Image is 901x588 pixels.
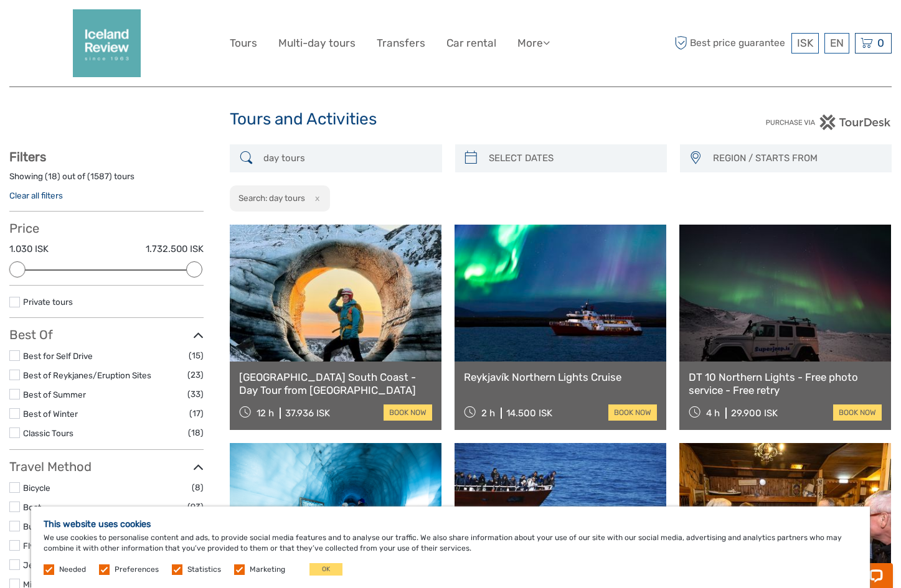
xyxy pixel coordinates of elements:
[238,193,305,203] h2: Search: day tours
[23,428,73,438] a: Classic Tours
[9,149,46,164] strong: Filters
[278,34,356,52] a: Multi-day tours
[187,368,204,382] span: (23)
[23,560,66,570] a: Jeep / 4x4
[73,9,141,77] img: 2352-2242c590-57d0-4cbf-9375-f685811e12ac_logo_big.png
[706,408,720,419] span: 4 h
[377,34,425,52] a: Transfers
[31,506,870,588] div: We use cookies to personalise content and ads, to provide social media features and to analyse ou...
[446,34,496,52] a: Car rental
[189,348,204,363] span: (15)
[833,404,882,421] a: book now
[307,192,324,205] button: x
[517,34,550,52] a: More
[9,170,204,190] div: Showing ( ) out of ( ) tours
[797,37,813,49] span: ISK
[23,351,93,361] a: Best for Self Drive
[9,327,204,342] h3: Best Of
[707,148,885,169] button: REGION / STARTS FROM
[9,221,204,236] h3: Price
[285,408,330,419] div: 37.936 ISK
[48,170,57,182] label: 18
[187,387,204,401] span: (33)
[115,564,159,575] label: Preferences
[188,426,204,440] span: (18)
[146,243,204,256] label: 1.732.500 ISK
[23,297,73,307] a: Private tours
[257,408,274,419] span: 12 h
[230,34,257,52] a: Tours
[9,459,204,474] h3: Travel Method
[765,114,892,130] img: PurchaseViaTourDesk.png
[23,521,38,531] a: Bus
[671,33,788,54] span: Best price guarantee
[239,371,432,396] a: [GEOGRAPHIC_DATA] South Coast - Day Tour from [GEOGRAPHIC_DATA]
[189,406,204,421] span: (17)
[23,390,86,399] a: Best of Summer
[23,541,46,551] a: Flying
[230,110,671,129] h1: Tours and Activities
[384,404,432,421] a: book now
[9,243,49,256] label: 1.030 ISK
[309,563,342,576] button: OK
[59,564,86,575] label: Needed
[187,500,204,514] span: (93)
[44,519,857,530] h5: This website uses cookies
[689,371,882,396] a: DT 10 Northern Lights - Free photo service - Free retry
[250,564,285,575] label: Marketing
[875,37,886,49] span: 0
[23,409,78,419] a: Best of Winter
[9,190,63,200] a: Clear all filters
[23,502,41,512] a: Boat
[23,370,151,380] a: Best of Reykjanes/Eruption Sites
[90,170,109,182] label: 1587
[258,147,435,169] input: SEARCH
[143,19,158,34] button: Open LiveChat chat widget
[824,33,849,54] div: EN
[17,22,141,32] p: Chat now
[506,408,552,419] div: 14.500 ISK
[192,480,204,495] span: (8)
[187,564,221,575] label: Statistics
[608,404,657,421] a: book now
[484,147,661,169] input: SELECT DATES
[464,371,657,383] a: Reykjavík Northern Lights Cruise
[731,408,778,419] div: 29.900 ISK
[23,483,50,493] a: Bicycle
[481,408,495,419] span: 2 h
